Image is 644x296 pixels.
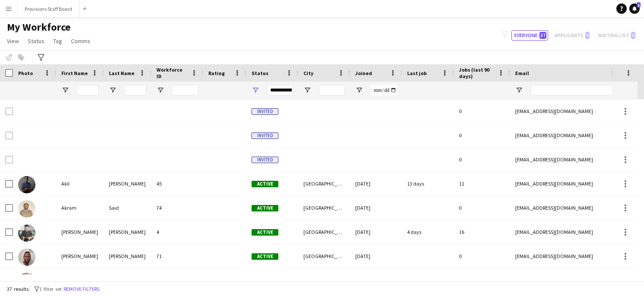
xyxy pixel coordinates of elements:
span: Active [252,181,278,187]
app-action-btn: Advanced filters [36,52,46,63]
img: Caroline Nansubuga [18,273,35,290]
a: Status [24,35,48,47]
div: 71 [151,244,203,268]
a: Tag [50,35,66,47]
div: Akil [56,172,104,195]
span: Rating [208,70,225,76]
a: View [3,35,22,47]
div: 0 [454,244,510,268]
span: Status [252,70,268,76]
input: First Name Filter Input [77,85,99,95]
div: 36 [454,268,510,292]
a: Comms [67,35,94,47]
button: Everyone37 [511,30,548,41]
input: Row Selection is disabled for this row (unchecked) [5,107,13,115]
input: Row Selection is disabled for this row (unchecked) [5,132,13,139]
div: 5 days [402,268,454,292]
img: Akram Said [18,200,35,217]
span: Invited [252,108,278,115]
span: Joined [355,70,372,76]
span: Jobs (last 90 days) [459,66,494,79]
button: Open Filter Menu [355,86,363,94]
div: 20 [151,268,203,292]
div: [PERSON_NAME] [56,220,104,244]
div: [DATE] [350,268,402,292]
div: [GEOGRAPHIC_DATA] [298,172,350,195]
input: Last Name Filter Input [124,85,146,95]
div: 13 days [402,172,454,195]
div: 0 [454,123,510,147]
span: Last Name [109,70,134,76]
input: Joined Filter Input [371,85,397,95]
button: Open Filter Menu [156,86,164,94]
span: Active [252,205,278,211]
span: Photo [18,70,33,76]
div: [GEOGRAPHIC_DATA] [298,244,350,268]
span: Active [252,229,278,236]
div: 0 [454,196,510,220]
span: My Workforce [7,21,70,34]
div: [DATE] [350,196,402,220]
div: 16 [454,220,510,244]
input: City Filter Input [319,85,345,95]
span: Workforce ID [156,66,188,79]
span: Tag [53,37,62,45]
div: [DATE] [350,244,402,268]
div: [GEOGRAPHIC_DATA] [298,196,350,220]
span: First Name [61,70,88,76]
span: City [303,70,313,76]
div: 0 [454,99,510,123]
div: [PERSON_NAME] [104,220,151,244]
button: Open Filter Menu [61,86,69,94]
div: Said [104,196,151,220]
div: [PERSON_NAME] [104,172,151,195]
input: Row Selection is disabled for this row (unchecked) [5,156,13,164]
div: 45 [151,172,203,195]
a: 1 [629,3,640,14]
button: Open Filter Menu [303,86,311,94]
img: Alec Kerr [18,224,35,242]
div: [DATE] [350,220,402,244]
div: Akram [56,196,104,220]
span: View [7,37,19,45]
span: 37 [539,32,546,39]
div: 0 [454,148,510,171]
button: Open Filter Menu [252,86,259,94]
input: Workforce ID Filter Input [172,85,198,95]
div: [GEOGRAPHIC_DATA] [298,268,350,292]
span: Invited [252,157,278,163]
div: [PERSON_NAME] [104,244,151,268]
span: Active [252,253,278,260]
button: Remove filters [62,284,101,294]
div: [GEOGRAPHIC_DATA] [298,220,350,244]
img: Andres Pena [18,249,35,266]
button: Open Filter Menu [109,86,117,94]
button: Provisions Staff Board [18,0,80,17]
img: Akil Walton [18,176,35,193]
div: [PERSON_NAME] [56,268,104,292]
button: Open Filter Menu [515,86,523,94]
span: 1 [637,2,641,8]
span: Email [515,70,529,76]
span: Invited [252,132,278,139]
div: 74 [151,196,203,220]
div: Nansubuga [104,268,151,292]
span: Comms [71,37,90,45]
div: 11 [454,172,510,195]
div: 4 days [402,220,454,244]
span: Last job [407,70,427,76]
span: 1 filter set [39,286,62,292]
div: 4 [151,220,203,244]
div: [PERSON_NAME] [56,244,104,268]
div: [DATE] [350,172,402,195]
span: Status [28,37,45,45]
